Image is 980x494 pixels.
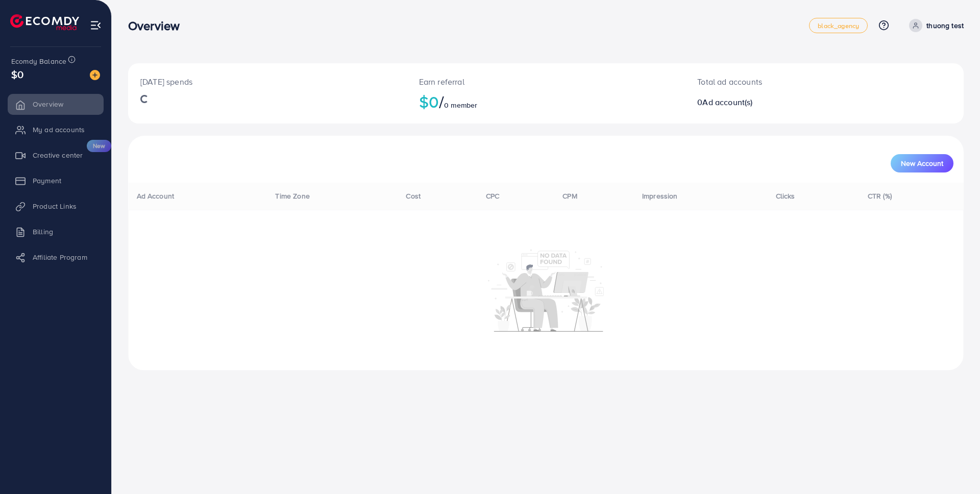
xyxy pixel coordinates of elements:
[90,70,100,80] img: image
[702,96,752,108] span: Ad account(s)
[818,22,859,29] span: black_agency
[891,154,953,172] button: New Account
[926,19,964,32] p: thuong test
[901,160,943,167] span: New Account
[697,97,881,107] h2: 0
[140,76,395,88] p: [DATE] spends
[11,56,66,66] span: Ecomdy Balance
[11,67,23,82] span: $0
[419,76,673,88] p: Earn referral
[419,92,673,111] h2: $0
[10,14,79,30] img: logo
[809,18,868,33] a: black_agency
[905,19,964,32] a: thuong test
[444,100,477,110] span: 0 member
[439,90,444,113] span: /
[90,19,102,31] img: menu
[128,18,188,33] h3: Overview
[697,76,881,88] p: Total ad accounts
